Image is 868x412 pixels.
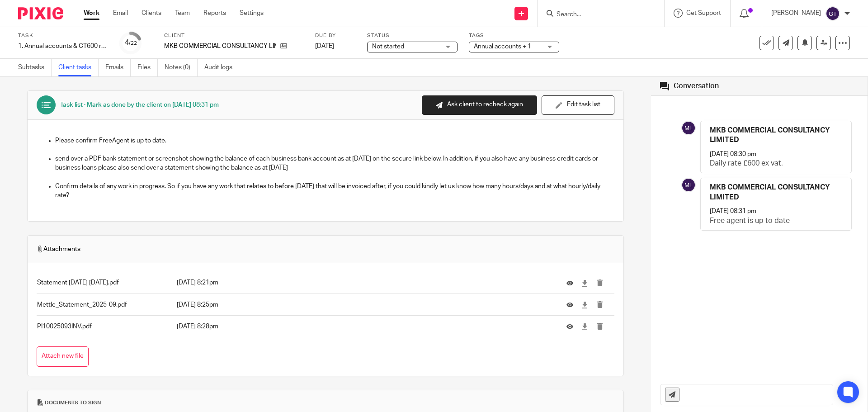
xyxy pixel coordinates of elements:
button: Attach new file [37,346,89,367]
label: Task [18,32,108,39]
p: Free agent is up to date [710,216,833,226]
p: Daily rate £600 ex vat. [710,159,833,168]
label: Tags [469,32,559,39]
p: [PERSON_NAME] [771,9,821,18]
span: Attachments [37,245,80,254]
p: Mettle_Statement_2025-09.pdf [37,300,172,309]
a: Team [175,9,190,18]
span: Documents to sign [45,399,101,407]
p: [DATE] 8:21pm [177,278,553,287]
a: Subtasks [18,59,52,76]
div: Conversation [674,81,719,91]
label: Due by [315,32,356,39]
img: svg%3E [681,121,696,135]
p: [DATE] 08:30 pm [710,150,756,159]
img: svg%3E [826,6,840,21]
p: MKB COMMERCIAL CONSULTANCY LIMITED [164,42,276,51]
div: 4 [125,38,137,48]
p: [DATE] 08:31 pm [710,207,756,216]
a: Emails [105,59,131,76]
a: Download [581,279,588,288]
button: Edit task list [542,95,614,115]
a: Download [581,322,588,331]
a: Notes (0) [165,59,198,76]
h4: MKB COMMERCIAL CONSULTANCY LIMITED [710,126,833,145]
a: Settings [240,9,264,18]
p: [DATE] 8:25pm [177,300,553,309]
input: Search [556,11,637,19]
span: Annual accounts + 1 [474,43,531,50]
label: Client [164,32,304,39]
span: Not started [372,43,404,50]
img: Pixie [18,7,63,19]
a: Client tasks [58,59,99,76]
a: Clients [142,9,161,18]
p: Confirm details of any work in progress. So if you have any work that relates to before [DATE] th... [55,182,614,200]
a: Download [581,300,588,309]
p: PI10025093INV.pdf [37,322,172,331]
a: Audit logs [204,59,239,76]
p: Please confirm FreeAgent is up to date. [55,136,614,145]
span: Get Support [686,10,721,16]
label: Status [367,32,458,39]
div: 1. Annual accounts & CT600 return [18,42,108,51]
p: [DATE] 8:28pm [177,322,553,331]
small: /22 [129,41,137,46]
a: Files [137,59,158,76]
button: Ask client to recheck again [422,95,537,115]
p: Statement [DATE] [DATE].pdf [37,278,172,287]
a: Work [84,9,99,18]
img: svg%3E [681,178,696,192]
a: Email [113,9,128,18]
div: 1. Annual accounts &amp; CT600 return [18,42,108,51]
span: [DATE] [315,43,334,49]
h4: MKB COMMERCIAL CONSULTANCY LIMITED [710,183,833,202]
p: send over a PDF bank statement or screenshot showing the balance of each business bank account as... [55,154,614,173]
a: Reports [203,9,226,18]
div: Task list · Mark as done by the client on [DATE] 08:31 pm [60,100,219,109]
